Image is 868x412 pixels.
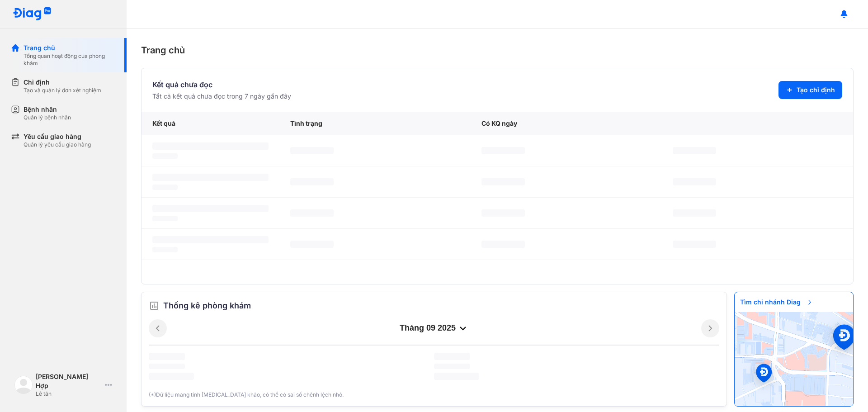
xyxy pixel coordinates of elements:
span: Thống kê phòng khám [163,299,251,312]
span: Tìm chi nhánh Diag [735,292,819,312]
span: ‌ [152,153,178,159]
span: ‌ [481,241,525,248]
div: tháng 09 2025 [167,323,701,334]
span: ‌ [434,373,479,380]
span: ‌ [152,185,178,190]
img: logo [14,376,33,394]
div: Tạo và quản lý đơn xét nghiệm [24,87,101,94]
div: Quản lý bệnh nhân [24,114,71,121]
div: Tình trạng [279,112,471,135]
div: Kết quả [142,112,279,135]
img: logo [13,7,52,21]
span: ‌ [290,147,334,154]
span: ‌ [481,147,525,154]
div: Yêu cầu giao hàng [24,132,91,141]
span: ‌ [481,178,525,185]
div: Bệnh nhân [24,105,71,114]
span: ‌ [673,209,716,217]
span: ‌ [152,142,269,150]
span: ‌ [152,236,269,243]
div: Có KQ ngày [471,112,662,135]
div: Lễ tân [36,390,101,398]
span: ‌ [673,178,716,185]
span: ‌ [149,353,185,360]
span: ‌ [434,353,470,360]
div: Quản lý yêu cầu giao hàng [24,141,91,148]
span: ‌ [673,147,716,154]
img: order.5a6da16c.svg [149,300,160,311]
span: ‌ [149,373,194,380]
span: ‌ [434,364,470,369]
div: Tổng quan hoạt động của phòng khám [24,52,116,67]
span: ‌ [290,178,334,185]
span: ‌ [152,247,178,252]
div: Chỉ định [24,78,101,87]
span: ‌ [152,174,269,181]
span: ‌ [149,364,185,369]
span: ‌ [673,241,716,248]
span: ‌ [481,209,525,217]
div: Trang chủ [141,43,854,57]
span: ‌ [290,241,334,248]
span: ‌ [290,209,334,217]
div: (*)Dữ liệu mang tính [MEDICAL_DATA] khảo, có thể có sai số chênh lệch nhỏ. [149,391,719,399]
div: Tất cả kết quả chưa đọc trong 7 ngày gần đây [152,92,291,101]
button: Tạo chỉ định [778,81,842,99]
div: Kết quả chưa đọc [152,79,291,90]
span: Tạo chỉ định [797,85,835,95]
div: [PERSON_NAME] Hợp [36,372,101,390]
span: ‌ [152,216,178,221]
div: Trang chủ [24,43,116,52]
span: ‌ [152,205,269,212]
